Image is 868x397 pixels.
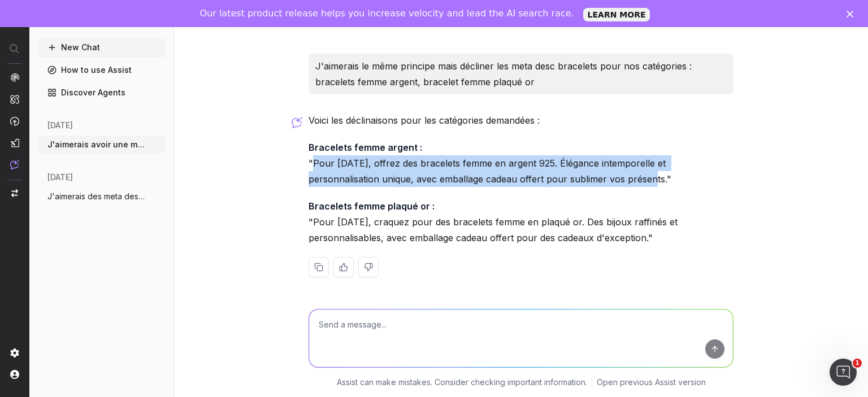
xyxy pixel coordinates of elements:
[10,73,19,82] img: Analytics
[10,160,19,169] img: Assist
[309,139,734,187] p: "Pour [DATE], offrez des bracelets femme en argent 925. Élégance intemporelle et personnalisation...
[309,200,435,212] strong: Bracelets femme plaqué or :
[11,189,18,197] img: Switch project
[853,359,862,368] span: 1
[309,112,734,128] p: Voici les déclinaisons pour les catégories demandées :
[38,136,165,154] button: J'aimerais avoir une meta description de
[47,120,73,131] span: [DATE]
[10,138,19,147] img: Studio
[315,58,727,90] p: J'aimerais le même principe mais décliner les meta desc bracelets pour nos catégories : bracelets...
[38,61,165,79] a: How to use Assist
[309,198,734,246] p: "Pour [DATE], craquez pour des bracelets femme en plaqué or. Des bijoux raffinés et personnalisab...
[38,84,165,102] a: Discover Agents
[583,8,650,21] a: LEARN MORE
[309,142,422,153] strong: Bracelets femme argent :
[38,187,165,206] button: J'aimerais des meta description pour mes
[200,8,574,19] div: Our latest product release helps you increase velocity and lead the AI search race.
[38,38,165,56] button: New Chat
[847,10,858,17] div: Fermer
[597,377,706,388] a: Open previous Assist version
[10,370,19,379] img: My account
[47,139,147,150] span: J'aimerais avoir une meta description de
[10,116,19,126] img: Activation
[10,348,19,357] img: Setting
[830,359,857,386] iframe: Intercom live chat
[292,117,302,128] img: Botify assist logo
[10,94,19,104] img: Intelligence
[47,191,147,202] span: J'aimerais des meta description pour mes
[47,172,73,183] span: [DATE]
[337,377,587,388] p: Assist can make mistakes. Consider checking important information.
